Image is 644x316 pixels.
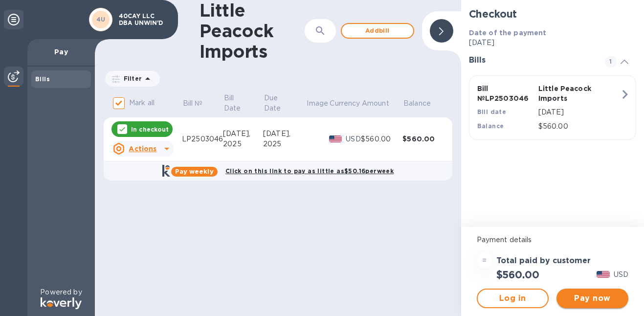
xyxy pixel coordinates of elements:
button: Bill №LP2503046Little Peacock ImportsBill date[DATE]Balance$560.00 [469,75,636,140]
span: Log in [486,293,540,304]
div: 2025 [223,139,263,149]
p: Bill № [183,98,203,109]
p: In checkout [131,125,169,134]
u: Actions [129,145,156,153]
p: Mark all [129,98,155,108]
p: 40CAY LLC DBA UNWIN'D [119,13,168,26]
span: Bill № [183,98,216,109]
div: [DATE], [263,129,306,139]
p: Little Peacock Imports [538,84,596,103]
button: Log in [477,289,549,308]
p: [DATE] [538,107,620,117]
b: Balance [477,122,504,130]
p: Bill № LP2503046 [477,84,534,103]
div: 2025 [263,139,306,149]
p: $560.00 [538,121,620,132]
p: Payment details [477,235,628,245]
button: Addbill [341,23,414,39]
b: Date of the payment [469,29,547,37]
p: Bill Date [224,93,250,113]
b: 4U [96,16,106,23]
p: Filter [120,74,142,83]
span: Balance [403,98,444,109]
div: $560.00 [361,134,402,144]
p: Amount [362,98,389,109]
span: 1 [605,56,617,68]
b: Bills [35,75,50,83]
b: Click on this link to pay as little as $50.16 per week [225,167,394,175]
span: Add bill [350,25,405,37]
img: USD [597,271,610,278]
h3: Total paid by customer [496,256,591,266]
span: Due Date [264,93,305,113]
div: = [477,253,492,269]
p: Due Date [264,93,292,113]
div: $560.00 [402,134,444,144]
h2: Checkout [469,8,636,20]
p: [DATE] [469,38,636,48]
span: Bill Date [224,93,263,113]
button: Pay now [556,289,628,308]
p: Image [307,98,328,109]
b: Bill date [477,108,507,115]
p: Pay [35,47,87,57]
img: USD [329,135,342,142]
p: Powered by [40,287,82,297]
h3: Bills [469,56,593,65]
p: USD [346,134,361,144]
b: Pay weekly [175,168,214,175]
h2: $560.00 [496,269,539,281]
p: Balance [403,98,431,109]
div: [DATE], [223,129,263,139]
p: Currency [330,98,360,109]
p: USD [614,270,628,280]
img: Logo [41,297,82,309]
span: Amount [362,98,402,109]
div: LP2503046 [182,134,223,144]
span: Pay now [564,293,621,304]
